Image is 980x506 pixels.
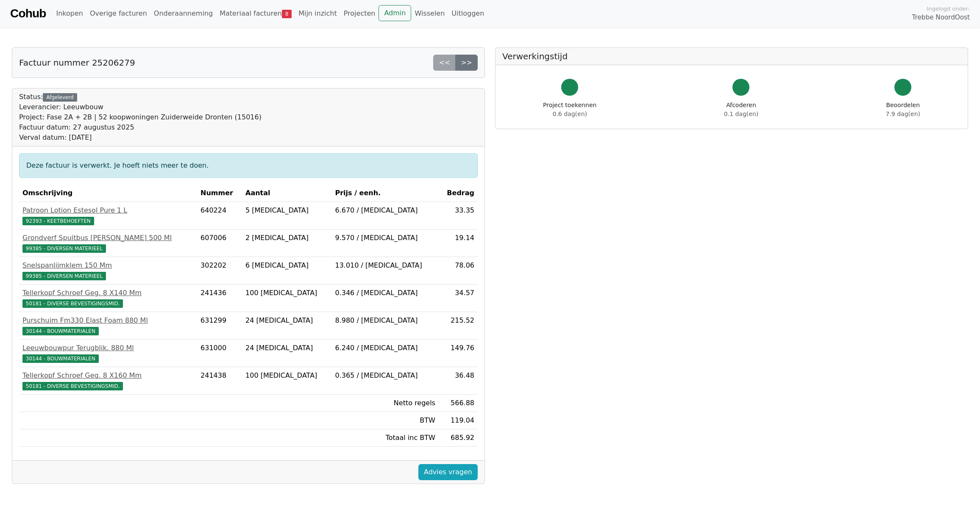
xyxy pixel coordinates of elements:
td: 566.88 [439,395,478,412]
div: Afcoderen [724,101,758,119]
h5: Verwerkingstijd [502,51,961,61]
td: 119.04 [439,412,478,429]
div: 6.240 / [MEDICAL_DATA] [335,343,435,353]
span: 99385 - DIVERSEN MATERIEEL [22,244,106,253]
a: Uitloggen [448,5,487,22]
th: Aantal [242,185,331,202]
span: 30144 - BOUWMATERIALEN [22,354,99,363]
td: 302202 [197,257,242,285]
a: Wisselen [411,5,448,22]
td: BTW [331,412,438,429]
div: 24 [MEDICAL_DATA] [245,315,328,326]
th: Omschrijving [19,185,197,202]
a: Admin [379,5,411,21]
span: 30144 - BOUWMATERIALEN [22,327,99,335]
div: 24 [MEDICAL_DATA] [245,343,328,353]
td: 36.48 [439,367,478,395]
th: Nummer [197,185,242,202]
td: Totaal inc BTW [331,429,438,447]
a: Leeuwbouwpur Terugblik. 880 Ml30144 - BOUWMATERIALEN [22,343,194,363]
div: Factuur datum: 27 augustus 2025 [19,122,262,133]
a: Patroon Lotion Estesol Pure 1 L92393 - KEETBEHOEFTEN [22,205,194,226]
span: 50181 - DIVERSE BEVESTIGINGSMID. [22,299,123,308]
span: Trebbe NoordOost [912,13,970,22]
div: Purschuim Fm330 Elast Foam 880 Ml [22,315,194,326]
span: 92393 - KEETBEHOEFTEN [22,217,94,225]
div: Afgeleverd [43,93,77,102]
div: 13.010 / [MEDICAL_DATA] [335,260,435,271]
td: 33.35 [439,202,478,229]
a: Snelspanlijmklem 150 Mm99385 - DIVERSEN MATERIEEL [22,260,194,281]
div: 6.670 / [MEDICAL_DATA] [335,205,435,216]
td: 631299 [197,312,242,340]
a: Mijn inzicht [295,5,340,22]
a: Cohub [10,3,46,24]
span: 0.6 dag(en) [553,111,587,117]
td: 149.76 [439,340,478,367]
div: Leeuwbouwpur Terugblik. 880 Ml [22,343,194,353]
td: 215.52 [439,312,478,340]
td: 34.57 [439,285,478,312]
span: 50181 - DIVERSE BEVESTIGINGSMID. [22,382,123,390]
div: 8.980 / [MEDICAL_DATA] [335,315,435,326]
a: Purschuim Fm330 Elast Foam 880 Ml30144 - BOUWMATERIALEN [22,315,194,336]
div: Leverancier: Leeuwbouw [19,102,262,112]
div: Verval datum: [DATE] [19,133,262,143]
a: >> [455,55,478,71]
a: Tellerkopf Schroef Geg. 8 X160 Mm50181 - DIVERSE BEVESTIGINGSMID. [22,371,194,391]
td: 19.14 [439,229,478,257]
div: Tellerkopf Schroef Geg. 8 X160 Mm [22,371,194,381]
td: 78.06 [439,257,478,285]
td: 631000 [197,340,242,367]
div: 2 [MEDICAL_DATA] [245,233,328,243]
a: Grondverf Spuitbus [PERSON_NAME] 500 Ml99385 - DIVERSEN MATERIEEL [22,233,194,253]
th: Prijs / eenh. [331,185,438,202]
div: Grondverf Spuitbus [PERSON_NAME] 500 Ml [22,233,194,243]
span: 7.9 dag(en) [886,111,920,117]
span: Ingelogd onder: [927,5,970,13]
div: 9.570 / [MEDICAL_DATA] [335,233,435,243]
div: 0.346 / [MEDICAL_DATA] [335,288,435,298]
div: 100 [MEDICAL_DATA] [245,288,328,298]
div: 100 [MEDICAL_DATA] [245,371,328,381]
div: Beoordelen [886,101,920,119]
div: Deze factuur is verwerkt. Je hoeft niets meer te doen. [19,153,478,178]
div: 0.365 / [MEDICAL_DATA] [335,371,435,381]
a: Materiaal facturen8 [216,5,295,22]
span: 0.1 dag(en) [724,111,758,117]
a: Overige facturen [86,5,150,22]
td: Netto regels [331,395,438,412]
div: Status: [19,92,262,143]
td: 640224 [197,202,242,229]
div: Tellerkopf Schroef Geg. 8 X140 Mm [22,288,194,298]
div: 5 [MEDICAL_DATA] [245,205,328,216]
td: 241436 [197,285,242,312]
div: Snelspanlijmklem 150 Mm [22,260,194,271]
div: Project toekennen [543,101,596,119]
div: Project: Fase 2A + 2B | 52 koopwoningen Zuiderweide Dronten (15016) [19,112,262,122]
a: Inkopen [53,5,86,22]
h5: Factuur nummer 25206279 [19,58,135,68]
td: 241438 [197,367,242,395]
td: 607006 [197,229,242,257]
td: 685.92 [439,429,478,447]
div: 6 [MEDICAL_DATA] [245,260,328,271]
div: Patroon Lotion Estesol Pure 1 L [22,205,194,216]
span: 8 [282,10,292,18]
a: Projecten [340,5,379,22]
a: Advies vragen [418,464,478,480]
a: Tellerkopf Schroef Geg. 8 X140 Mm50181 - DIVERSE BEVESTIGINGSMID. [22,288,194,308]
span: 99385 - DIVERSEN MATERIEEL [22,272,106,280]
th: Bedrag [439,185,478,202]
a: Onderaanneming [150,5,216,22]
